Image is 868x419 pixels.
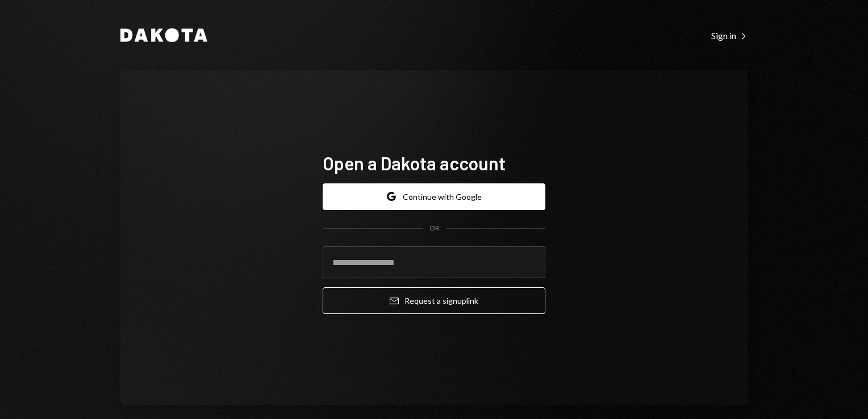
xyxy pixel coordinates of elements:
button: Continue with Google [323,183,545,210]
a: Sign in [711,29,748,41]
div: Sign in [711,30,748,41]
div: OR [429,224,439,233]
h1: Open a Dakota account [323,152,545,174]
button: Request a signuplink [323,287,545,314]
